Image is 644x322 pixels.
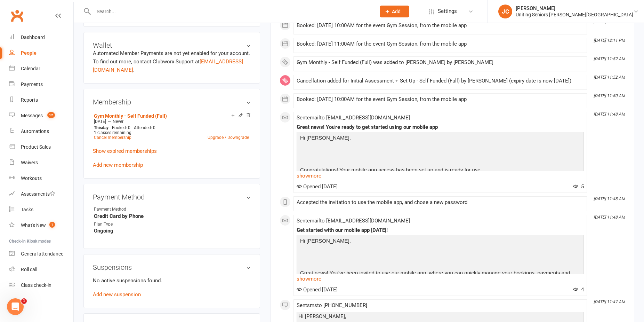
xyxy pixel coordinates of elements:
[297,302,367,308] span: Sent sms to [PHONE_NUMBER]
[21,191,55,197] div: Assessments
[47,112,55,118] span: 12
[297,227,584,233] div: Get started with our mobile app [DATE]!
[392,9,401,14] span: Add
[94,206,151,213] div: Payment Method
[21,144,51,150] div: Product Sales
[594,38,625,43] i: [DATE] 12:11 PM
[21,267,37,272] div: Roll call
[573,183,584,190] span: 5
[594,112,625,117] i: [DATE] 11:48 AM
[93,50,250,73] no-payment-system: Automated Member Payments are not yet enabled for your account. To find out more, contact Clubwor...
[8,7,26,24] a: Clubworx
[9,61,73,77] a: Calendar
[297,183,338,190] span: Opened [DATE]
[516,11,633,18] div: Uniting Seniors [PERSON_NAME][GEOGRAPHIC_DATA]
[21,81,43,87] div: Payments
[297,60,584,65] div: Gym Monthly - Self Funded (Full) was added to [PERSON_NAME] by [PERSON_NAME]
[498,5,512,18] div: JC
[21,282,51,288] div: Class check-in
[21,175,42,181] div: Workouts
[21,160,38,165] div: Waivers
[93,264,251,271] h3: Suspensions
[298,269,582,287] p: Great news! You've been invited to use our mobile app, where you can quickly manage your bookings...
[208,135,249,140] a: Upgrade / Downgrade
[594,93,625,98] i: [DATE] 11:50 AM
[93,98,251,106] h3: Membership
[93,148,157,154] a: Show expired memberships
[21,66,40,71] div: Calendar
[9,246,73,262] a: General attendance kiosk mode
[113,119,123,124] span: Never
[9,262,73,277] a: Roll call
[297,124,584,130] div: Great news! You're ready to get started using our mobile app
[94,113,167,119] a: Gym Monthly - Self Funded (Full)
[297,199,584,205] div: Accepted the invitation to use the mobile app, and chose a new password
[21,34,45,40] div: Dashboard
[21,113,43,118] div: Messages
[94,213,251,219] strong: Credit Card by Phone
[9,218,73,233] a: What's New1
[298,166,582,176] p: Congratulations! Your mobile app access has been set up and is ready for use.
[297,41,584,47] div: Booked: [DATE] 11:00AM for the event Gym Session, from the mobile app
[9,108,73,124] a: Messages 12
[21,50,37,56] div: People
[7,298,24,315] iframe: Intercom live chat
[112,125,130,130] span: Booked: 0
[297,23,584,29] div: Booked: [DATE] 10:00AM for the event Gym Session, from the mobile app
[9,124,73,139] a: Automations
[297,115,410,121] span: Sent email to [EMAIL_ADDRESS][DOMAIN_NAME]
[297,218,410,224] span: Sent email to [EMAIL_ADDRESS][DOMAIN_NAME]
[94,221,151,228] div: Plan Type
[297,171,584,181] a: show more
[93,41,251,49] h3: Wallet
[9,171,73,186] a: Workouts
[594,196,625,201] i: [DATE] 11:48 AM
[9,155,73,171] a: Waivers
[93,291,141,298] a: Add new suspension
[380,6,409,17] button: Add
[21,251,63,257] div: General attendance
[93,193,251,201] h3: Payment Method
[93,162,143,168] a: Add new membership
[298,237,582,247] p: Hi [PERSON_NAME],
[9,30,73,45] a: Dashboard
[21,222,46,228] div: What's New
[297,286,338,293] span: Opened [DATE]
[21,128,49,134] div: Automations
[594,75,625,80] i: [DATE] 11:52 AM
[94,119,106,124] span: [DATE]
[516,5,633,11] div: [PERSON_NAME]
[94,130,131,135] span: 1 classes remaining
[297,96,584,102] div: Booked: [DATE] 10:00AM for the event Gym Session, from the mobile app
[438,3,457,19] span: Settings
[134,125,155,130] span: Attended: 0
[9,139,73,155] a: Product Sales
[91,7,371,16] input: Search...
[297,274,584,284] a: show more
[49,222,55,228] span: 1
[92,125,110,130] div: day
[94,135,131,140] a: Cancel membership
[9,45,73,61] a: People
[594,299,625,304] i: [DATE] 11:47 AM
[21,207,33,212] div: Tasks
[298,134,582,144] p: Hi [PERSON_NAME],
[92,119,251,124] div: —
[21,97,38,103] div: Reports
[21,298,27,304] span: 1
[9,92,73,108] a: Reports
[9,202,73,218] a: Tasks
[9,277,73,293] a: Class kiosk mode
[594,56,625,61] i: [DATE] 11:52 AM
[94,228,251,234] strong: Ongoing
[93,276,251,285] p: No active suspensions found.
[594,215,625,220] i: [DATE] 11:48 AM
[573,286,584,293] span: 4
[94,125,102,130] span: This
[9,186,73,202] a: Assessments
[297,78,584,84] div: Cancellation added for Initial Assessment + Set Up - Self Funded (Full) by [PERSON_NAME] (expiry ...
[9,77,73,92] a: Payments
